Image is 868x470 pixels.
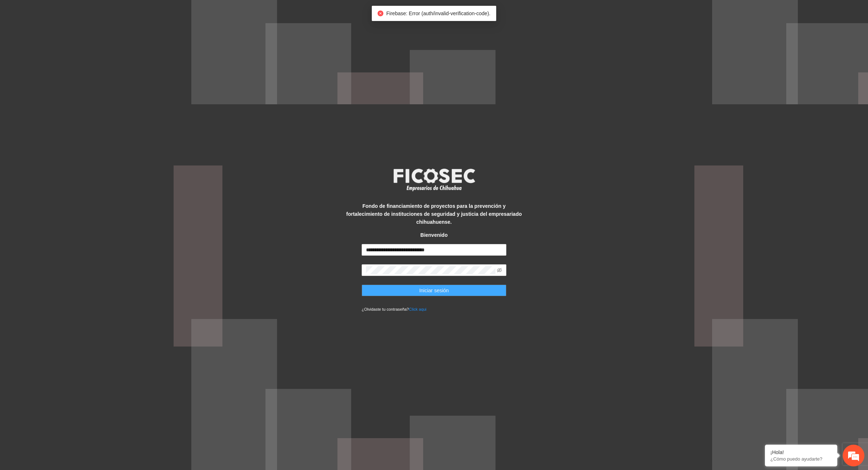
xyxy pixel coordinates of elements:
a: Click aqui [409,307,427,311]
p: ¿Cómo puedo ayudarte? [770,456,832,462]
img: logo [389,166,479,193]
button: Iniciar sesión [362,285,506,296]
strong: Fondo de financiamiento de proyectos para la prevención y fortalecimiento de instituciones de seg... [346,203,522,225]
strong: Bienvenido [420,232,447,238]
textarea: Escriba su mensaje y pulse “Intro” [4,198,138,223]
div: Chatee con nosotros ahora [38,37,122,46]
span: Iniciar sesión [419,286,449,294]
span: close-circle [378,11,383,16]
span: eye-invisible [497,268,502,273]
span: Estamos en línea. [42,97,100,170]
small: ¿Olvidaste tu contraseña? [362,307,426,311]
div: ¡Hola! [770,449,832,455]
div: Minimizar ventana de chat en vivo [119,4,136,21]
span: Firebase: Error (auth/invalid-verification-code). [386,11,490,16]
